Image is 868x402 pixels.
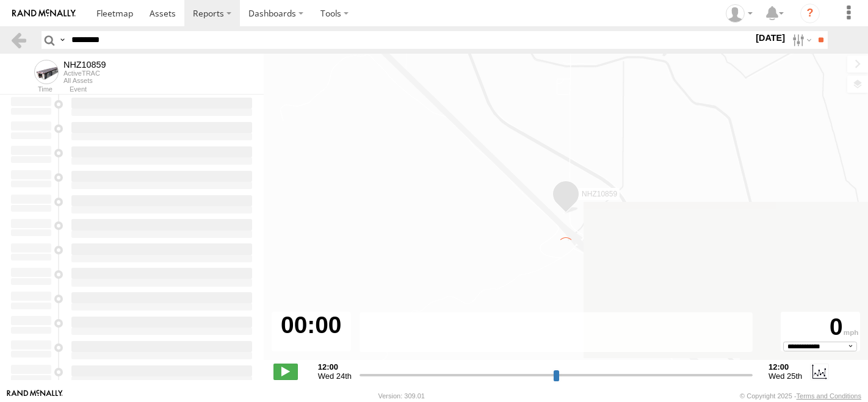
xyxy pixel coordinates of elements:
[7,390,63,402] a: Visit our Website
[10,31,27,49] a: Back to previous Page
[57,31,67,49] label: Search Query
[722,4,757,23] div: Zulema McIntosch
[378,392,425,400] div: Version: 309.01
[70,87,264,93] div: Event
[800,4,820,23] i: ?
[63,77,106,84] div: All Assets
[318,362,352,371] strong: 12:00
[797,392,861,400] a: Terms and Conditions
[63,70,106,77] div: ActiveTRAC
[769,362,802,371] strong: 12:00
[63,60,106,70] div: NHZ10859 - View Asset History
[12,9,76,18] img: rand-logo.svg
[10,87,52,93] div: Time
[787,31,814,49] label: Search Filter Options
[273,364,298,379] label: Play/Stop
[769,371,802,381] span: Wed 25th
[753,31,787,45] label: [DATE]
[783,314,858,342] div: 0
[740,392,861,400] div: © Copyright 2025 -
[318,371,352,381] span: Wed 24th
